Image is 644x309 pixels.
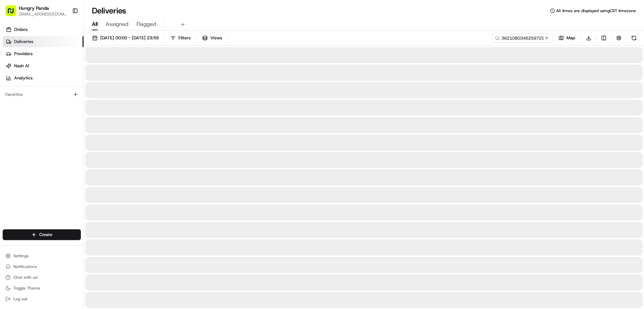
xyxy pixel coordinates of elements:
span: Flagged [137,20,156,28]
div: Favorites [3,89,81,100]
span: Toggle Theme [13,285,40,291]
button: Hungry Panda[EMAIL_ADDRESS][DOMAIN_NAME] [3,3,69,19]
span: Deliveries [14,39,33,45]
span: Analytics [14,75,33,81]
a: Deliveries [3,36,84,47]
span: Map [567,35,575,41]
span: Assigned [106,20,128,28]
span: Filters [178,35,191,41]
span: Nash AI [14,63,29,69]
button: Refresh [629,33,639,43]
span: Settings [13,253,29,259]
span: Notifications [13,264,37,269]
span: All [92,20,98,28]
input: Type to search [492,33,553,43]
button: [EMAIL_ADDRESS][DOMAIN_NAME] [19,11,67,17]
a: Orders [3,24,84,35]
button: Views [199,33,225,43]
a: Nash AI [3,61,84,71]
a: Analytics [3,73,84,83]
button: Chat with us! [3,273,81,282]
span: Orders [14,27,28,33]
button: Toggle Theme [3,283,81,293]
span: [DATE] 00:00 - [DATE] 23:59 [100,35,159,41]
span: Create [39,232,52,238]
button: Map [555,33,578,43]
span: Chat with us! [13,275,38,280]
button: Log out [3,294,81,304]
span: Log out [13,296,27,302]
button: Notifications [3,262,81,271]
button: Filters [167,33,194,43]
button: Settings [3,251,81,261]
button: Create [3,229,81,240]
span: Views [210,35,222,41]
button: [DATE] 00:00 - [DATE] 23:59 [89,33,162,43]
span: All times are displayed using CST timezone [556,8,636,13]
a: Providers [3,48,84,59]
h1: Deliveries [92,5,126,16]
span: Providers [14,51,33,57]
button: Hungry Panda [19,5,49,11]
